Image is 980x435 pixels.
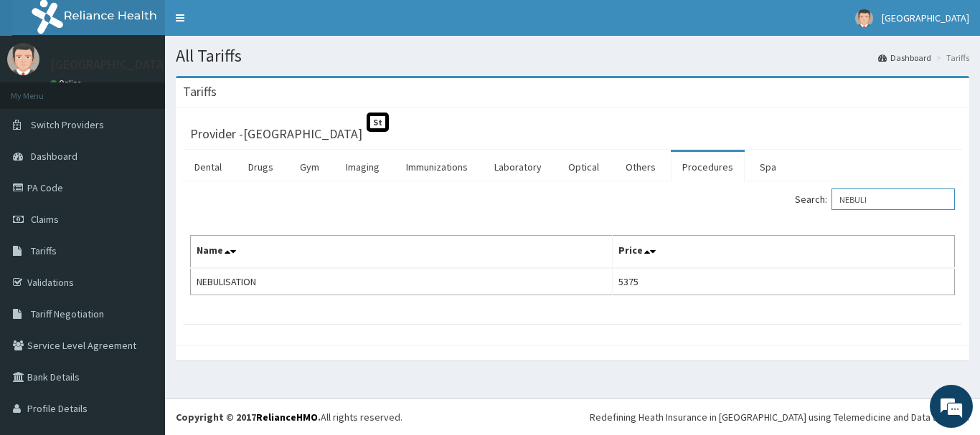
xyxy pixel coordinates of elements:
[334,152,391,182] a: Imaging
[31,213,59,226] span: Claims
[483,152,553,182] a: Laboratory
[31,244,57,257] span: Tariffs
[367,113,389,132] span: St
[183,85,217,98] h3: Tariffs
[7,286,273,336] textarea: Type your message and hit 'Enter'
[31,150,77,163] span: Dashboard
[795,188,955,210] label: Search:
[176,411,321,424] strong: Copyright © 2017 .
[50,58,169,71] p: [GEOGRAPHIC_DATA]
[176,47,969,65] h1: All Tariffs
[882,11,969,24] span: [GEOGRAPHIC_DATA]
[933,52,969,64] li: Tariffs
[191,268,613,295] td: NEBULISATION
[855,9,873,27] img: User Image
[75,80,241,99] div: Chat with us now
[613,236,955,269] th: Price
[557,152,611,182] a: Optical
[27,72,58,107] img: d_794563401_company_1708531726252_794563401
[31,118,104,131] span: Switch Providers
[395,152,479,182] a: Immunizations
[31,307,104,320] span: Tariff Negotiation
[50,78,85,88] a: Online
[190,128,362,140] h3: Provider - [GEOGRAPHIC_DATA]
[235,7,270,42] div: Minimize live chat window
[748,152,788,182] a: Spa
[165,398,980,435] footer: All rights reserved.
[183,152,233,182] a: Dental
[878,52,931,64] a: Dashboard
[256,411,318,424] a: RelianceHMO
[288,152,331,182] a: Gym
[613,268,955,295] td: 5375
[237,152,285,182] a: Drugs
[7,43,39,75] img: User Image
[191,236,613,269] th: Name
[590,410,969,424] div: Redefining Heath Insurance in [GEOGRAPHIC_DATA] using Telemedicine and Data Science!
[671,152,745,182] a: Procedures
[831,188,955,210] input: Search:
[614,152,667,182] a: Others
[83,128,198,272] span: We're online!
